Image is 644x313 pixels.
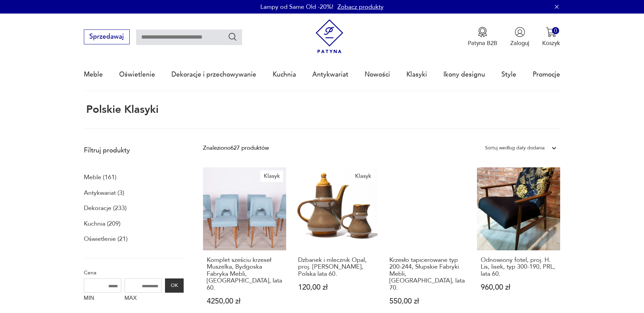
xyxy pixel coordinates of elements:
div: Sortuj według daty dodania [485,144,545,152]
h1: Polskie Klasyki [84,104,159,116]
p: Patyna B2B [468,39,497,47]
a: Kuchnia [273,59,296,90]
img: Ikona medalu [477,27,488,37]
a: Ikony designu [443,59,485,90]
button: OK [165,278,183,293]
label: MAX [125,293,162,306]
a: Ikona medaluPatyna B2B [468,27,497,47]
img: Patyna - sklep z meblami i dekoracjami vintage [312,19,347,54]
p: 960,00 zł [481,284,556,291]
a: Klasyki [406,59,427,90]
button: 0Koszyk [542,27,560,47]
div: 0 [552,27,559,34]
h3: Krzesło tapicerowane typ 200-244, Słupskie Fabryki Mebli, [GEOGRAPHIC_DATA], lata 70. [389,257,465,291]
p: 4250,00 zł [207,298,282,305]
a: Antykwariat (3) [84,187,124,199]
img: Ikonka użytkownika [515,27,525,37]
a: Meble (161) [84,172,116,183]
a: Oświetlenie [119,59,155,90]
a: Dekoracje i przechowywanie [171,59,256,90]
label: MIN [84,293,121,306]
div: Znaleziono 627 produktów [203,144,269,152]
button: Szukaj [228,32,238,42]
a: Nowości [365,59,390,90]
a: Oświetlenie (21) [84,233,128,245]
button: Patyna B2B [468,27,497,47]
h3: Odnowiony fotel, proj. H. Lis, lisek, typ 300-190, PRL, lata 60. [481,257,556,277]
a: Meble [84,59,103,90]
button: Zaloguj [510,27,529,47]
p: 550,00 zł [389,298,465,305]
a: Dekoracje (233) [84,203,127,214]
a: Kuchnia (209) [84,218,121,230]
p: Cena [84,268,184,277]
a: Promocje [533,59,560,90]
a: Zobacz produkty [337,3,384,11]
h3: Dzbanek i mlecznik Opal, proj. [PERSON_NAME], Polska lata 60. [298,257,374,277]
p: Filtruj produkty [84,146,184,155]
p: Zaloguj [510,39,529,47]
a: Antykwariat [312,59,348,90]
h3: Komplet sześciu krzeseł Muszelka, Bydgoska Fabryka Mebli, [GEOGRAPHIC_DATA], lata 60. [207,257,282,291]
a: Style [501,59,516,90]
img: Ikona koszyka [546,27,556,37]
button: Sprzedawaj [84,29,130,44]
p: 120,00 zł [298,284,374,291]
a: Sprzedawaj [84,35,130,40]
p: Lampy od Same Old -20%! [260,3,333,11]
p: Koszyk [542,39,560,47]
